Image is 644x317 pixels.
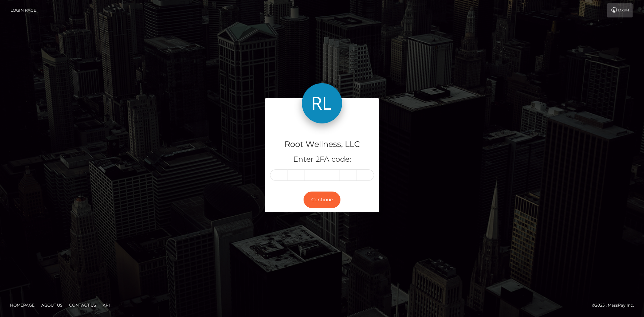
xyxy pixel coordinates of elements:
[10,3,36,17] a: Login Page
[66,300,99,310] a: Contact Us
[39,300,65,310] a: About Us
[270,139,374,150] h4: Root Wellness, LLC
[270,154,374,165] h5: Enter 2FA code:
[592,302,639,309] div: © 2025 , MassPay Inc.
[302,83,342,123] img: Root Wellness, LLC
[304,192,340,208] button: Continue
[607,3,633,17] a: Login
[7,300,37,310] a: Homepage
[100,300,113,310] a: API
